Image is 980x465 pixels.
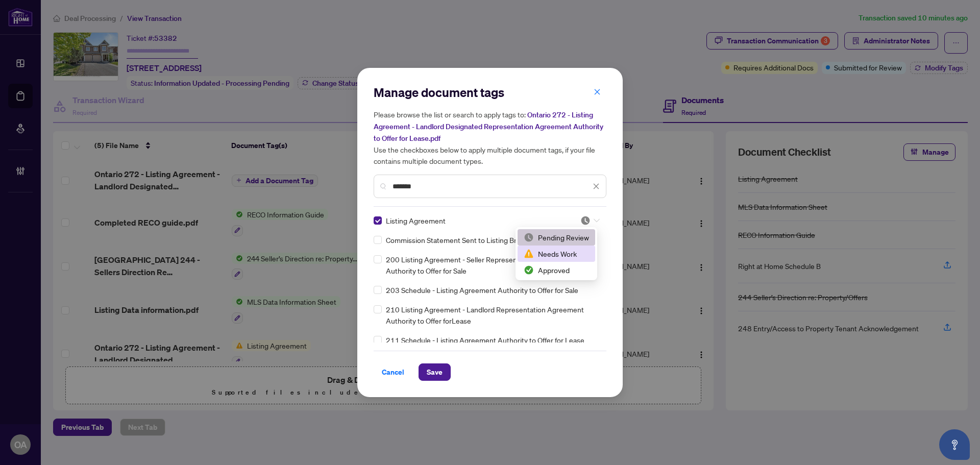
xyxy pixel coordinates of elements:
span: Commission Statement Sent to Listing Brokerage [386,234,543,246]
span: Ontario 272 - Listing Agreement - Landlord Designated Representation Agreement Authority to Offer... [374,110,603,143]
div: Approved [518,262,595,278]
button: Save [419,363,451,381]
button: Cancel [374,363,412,381]
span: 211 Schedule - Listing Agreement Authority to Offer for Lease [386,334,584,346]
span: close [593,183,600,190]
div: Needs Work [524,248,589,259]
span: Pending Review [580,215,600,226]
span: close [594,88,601,95]
img: status [524,232,534,242]
img: status [524,249,534,259]
span: Save [427,364,443,380]
span: 210 Listing Agreement - Landlord Representation Agreement Authority to Offer forLease [386,304,600,326]
span: Cancel [382,364,404,380]
span: 200 Listing Agreement - Seller Representation Agreement Authority to Offer for Sale [386,254,600,276]
div: Needs Work [518,246,595,262]
div: Pending Review [518,229,595,246]
button: Open asap [939,429,970,460]
img: status [580,215,591,226]
h2: Manage document tags [374,84,606,101]
span: 203 Schedule - Listing Agreement Authority to Offer for Sale [386,284,578,296]
div: Pending Review [524,232,589,243]
span: Listing Agreement [386,215,446,226]
h5: Please browse the list or search to apply tags to: Use the checkboxes below to apply multiple doc... [374,109,606,166]
img: status [524,265,534,275]
div: Approved [524,264,589,276]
